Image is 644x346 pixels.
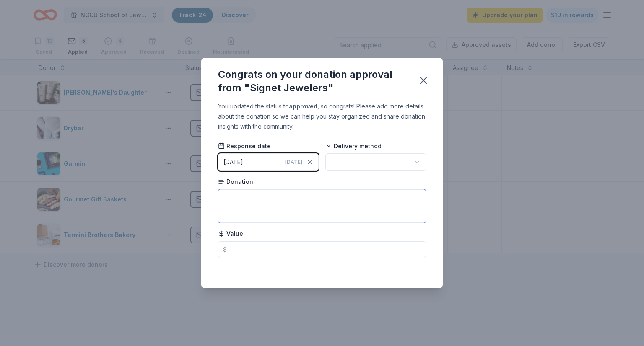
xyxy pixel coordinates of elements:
[218,230,243,238] span: Value
[289,103,317,110] b: approved
[325,142,382,150] span: Delivery method
[285,159,302,165] span: [DATE]
[218,142,271,150] span: Response date
[218,153,319,171] button: [DATE][DATE]
[223,157,243,167] div: [DATE]
[218,178,253,186] span: Donation
[218,68,408,95] div: Congrats on your donation approval from "Signet Jewelers"
[218,101,426,132] div: You updated the status to , so congrats! Please add more details about the donation so we can hel...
